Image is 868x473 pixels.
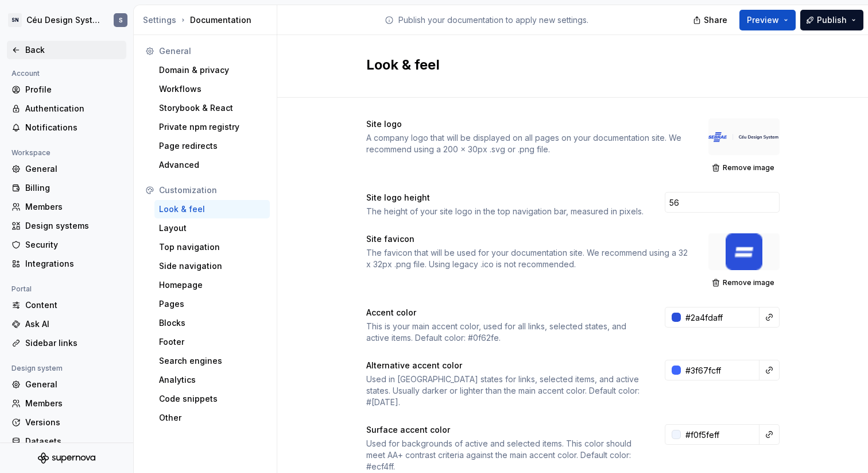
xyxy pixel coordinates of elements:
[119,16,123,25] div: S
[25,182,122,194] div: Billing
[25,417,122,428] div: Versions
[681,307,759,328] input: e.g. #000000
[154,409,270,427] a: Other
[7,41,126,59] a: Back
[154,257,270,275] a: Side navigation
[159,64,265,76] div: Domain & privacy
[7,80,126,99] a: Profile
[159,317,265,329] div: Blocks
[7,375,126,394] a: General
[143,14,176,26] button: Settings
[366,192,644,203] div: Site logo height
[25,163,122,175] div: General
[25,239,122,251] div: Security
[25,299,122,311] div: Content
[154,352,270,370] a: Search engines
[154,295,270,313] a: Pages
[366,374,644,408] div: Used in [GEOGRAPHIC_DATA] states for links, selected items, and active states. Usually darker or ...
[739,10,796,30] button: Preview
[398,14,588,26] p: Publish your documentation to apply new settings.
[7,67,44,80] div: Account
[7,334,126,352] a: Sidebar links
[159,336,265,348] div: Footer
[159,159,265,171] div: Advanced
[723,278,774,287] span: Remove image
[159,279,265,291] div: Homepage
[154,371,270,389] a: Analytics
[708,160,780,176] button: Remove image
[25,84,122,95] div: Profile
[7,362,67,375] div: Design system
[159,241,265,253] div: Top navigation
[154,238,270,256] a: Top navigation
[7,217,126,235] a: Design systems
[7,198,126,216] a: Members
[366,233,688,245] div: Site favicon
[7,282,36,296] div: Portal
[366,56,766,74] h2: Look & feel
[7,179,126,197] a: Billing
[159,393,265,405] div: Code snippets
[154,118,270,136] a: Private npm registry
[366,206,644,217] div: The height of your site logo in the top navigation bar, measured in pixels.
[25,122,122,133] div: Notifications
[7,99,126,118] a: Authentication
[25,436,122,447] div: Datasets
[2,7,131,33] button: SNCéu Design SystemS
[154,137,270,155] a: Page redirects
[154,80,270,98] a: Workflows
[7,315,126,333] a: Ask AI
[7,296,126,314] a: Content
[26,14,100,26] div: Céu Design System
[159,203,265,215] div: Look & feel
[7,236,126,254] a: Security
[159,260,265,272] div: Side navigation
[159,140,265,152] div: Page redirects
[154,61,270,79] a: Domain & privacy
[681,424,759,445] input: e.g. #000000
[154,219,270,237] a: Layout
[723,163,774,172] span: Remove image
[159,45,265,57] div: General
[665,192,780,213] input: 28
[817,14,847,26] span: Publish
[687,10,735,30] button: Share
[366,438,644,472] div: Used for backgrounds of active and selected items. This color should meet AA+ contrast criteria a...
[25,379,122,390] div: General
[25,103,122,114] div: Authentication
[25,44,122,56] div: Back
[159,83,265,95] div: Workflows
[747,14,779,26] span: Preview
[154,314,270,332] a: Blocks
[366,321,644,344] div: This is your main accent color, used for all links, selected states, and active items. Default co...
[154,276,270,294] a: Homepage
[366,132,688,155] div: A company logo that will be displayed on all pages on your documentation site. We recommend using...
[366,247,688,270] div: The favicon that will be used for your documentation site. We recommend using a 32 x 32px .png fi...
[159,374,265,386] div: Analytics
[681,360,759,380] input: e.g. #000000
[154,333,270,351] a: Footer
[25,337,122,349] div: Sidebar links
[366,424,644,436] div: Surface accent color
[159,102,265,114] div: Storybook & React
[7,394,126,413] a: Members
[154,99,270,117] a: Storybook & React
[159,355,265,367] div: Search engines
[25,398,122,409] div: Members
[366,307,644,318] div: Accent color
[25,258,122,270] div: Integrations
[159,412,265,424] div: Other
[704,14,727,26] span: Share
[159,298,265,310] div: Pages
[7,432,126,451] a: Datasets
[38,452,95,464] svg: Supernova Logo
[7,146,55,160] div: Workspace
[800,10,863,30] button: Publish
[7,255,126,273] a: Integrations
[7,413,126,432] a: Versions
[708,275,780,291] button: Remove image
[154,390,270,408] a: Code snippets
[159,121,265,133] div: Private npm registry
